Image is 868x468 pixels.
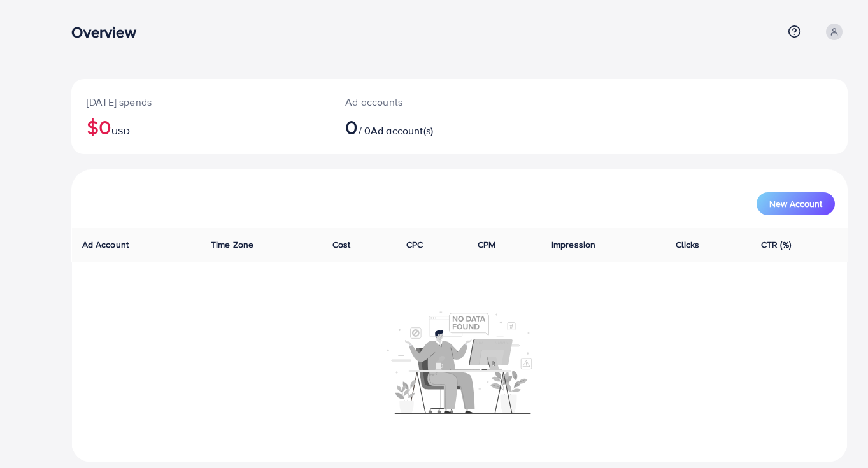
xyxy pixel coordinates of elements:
span: USD [111,125,129,138]
span: New Account [769,199,822,208]
h2: / 0 [345,115,509,139]
span: CPC [406,238,423,251]
p: [DATE] spends [87,94,315,110]
span: Clicks [676,238,700,251]
span: Ad account(s) [371,124,433,138]
span: Cost [332,238,351,251]
span: CTR (%) [761,238,791,251]
span: 0 [345,112,358,141]
span: Ad Account [82,238,129,251]
p: Ad accounts [345,94,509,110]
img: No account [387,309,532,414]
button: New Account [757,192,835,215]
span: Impression [551,238,596,251]
h3: Overview [71,23,146,41]
span: CPM [478,238,495,251]
span: Time Zone [211,238,253,251]
h2: $0 [87,115,315,139]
